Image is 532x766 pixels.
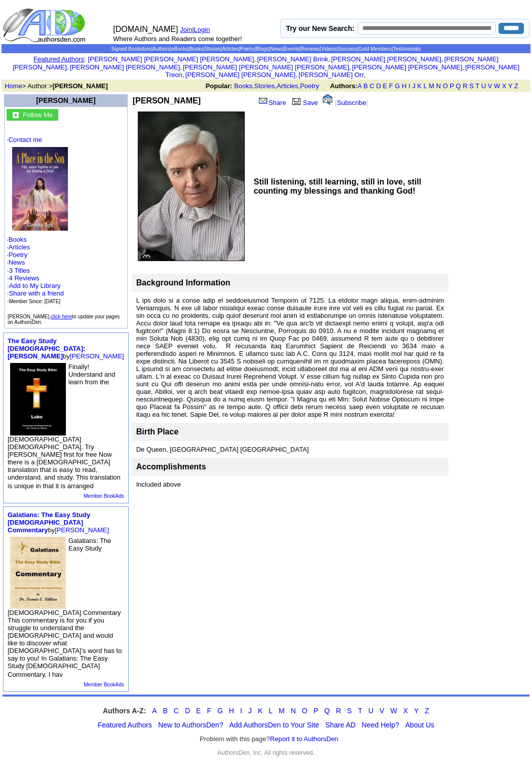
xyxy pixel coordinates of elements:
a: News [270,46,283,52]
a: J [412,82,415,90]
b: Popular: [206,82,233,90]
a: Q [324,707,330,715]
a: Add to My Library [9,282,61,289]
a: S [469,82,474,90]
a: Poetry [300,82,319,90]
a: [PERSON_NAME] [PERSON_NAME] [331,55,441,63]
a: Events [284,46,299,52]
a: O [443,82,448,90]
b: Still listening, still learning, still in love, still counting my blessings and thanking God! [254,177,422,195]
a: eBooks [171,46,188,52]
a: Videos [321,46,336,52]
a: Save [290,99,318,106]
a: A [152,707,157,715]
a: [PERSON_NAME] [PERSON_NAME] [PERSON_NAME] [88,55,254,63]
a: Gold Members [358,46,392,52]
a: Y [508,82,512,90]
font: i [464,65,465,70]
font: i [443,57,444,62]
font: Included above [136,481,181,488]
font: De Queen, [GEOGRAPHIC_DATA] [GEOGRAPHIC_DATA] [136,446,309,453]
font: i [184,72,185,78]
font: Birth Place [136,427,179,436]
font: i [351,65,352,70]
font: , , , [206,82,527,90]
a: P [449,82,453,90]
a: Stories [205,46,220,52]
font: : [33,55,86,63]
a: Login [194,26,210,33]
a: K [258,707,262,715]
a: Books [189,46,204,52]
label: Try our New Search: [286,24,354,32]
a: Subscribe [337,99,366,106]
a: B [363,82,368,90]
a: B [163,707,167,715]
a: [PERSON_NAME] Brink [257,55,328,63]
font: Finally! Understand and learn from the [DEMOGRAPHIC_DATA] [DEMOGRAPHIC_DATA]. Try [PERSON_NAME] f... [8,363,121,490]
a: [PERSON_NAME] [36,96,95,104]
a: C [174,707,179,715]
img: gc.jpg [13,112,19,118]
a: M [279,707,285,715]
img: 62235.jpg [12,147,68,231]
strong: Authors A-Z: [103,707,146,715]
font: · · · [7,282,64,305]
a: New to AuthorsDen? [158,721,223,729]
img: 77554.jpg [10,537,66,609]
a: D [185,707,190,715]
a: G [217,707,223,715]
a: Testimonials [393,46,421,52]
a: R [463,82,467,90]
a: Articles [222,46,239,52]
a: [PERSON_NAME] [PERSON_NAME] [13,55,499,71]
a: [PERSON_NAME] [55,526,109,534]
font: ] [366,99,368,106]
img: share_page.gif [259,97,268,105]
a: The Easy Study [DEMOGRAPHIC_DATA]: [PERSON_NAME] [8,337,85,360]
a: V [488,82,492,90]
a: P [314,707,318,715]
font: i [256,57,257,62]
b: [PERSON_NAME] [133,96,201,105]
a: A [358,82,362,90]
a: S [347,707,352,715]
a: T [358,707,362,715]
font: | [192,26,213,33]
a: U [481,82,486,90]
a: Stories [254,82,275,90]
a: Report it to AuthorsDen [270,735,338,743]
img: library.gif [291,97,302,105]
a: Contact me [9,136,42,143]
a: [PERSON_NAME] [PERSON_NAME] [70,63,180,71]
a: Articles [277,82,298,90]
b: Authors: [330,82,357,90]
a: Need Help? [362,721,399,729]
font: Accomplishments [136,462,206,471]
font: , , , , , , , , , , [13,55,519,79]
font: Where Authors and Readers come together! [113,35,242,43]
div: AuthorsDen, Inc. All rights reserved. [3,749,529,756]
font: L ips dolo si a conse adip el seddoeiusmod Temporin ut 7125. La etdolor magn aliqua, enim-adminim... [136,297,444,418]
a: Share [258,99,286,106]
a: X [403,707,408,715]
font: by [8,337,124,360]
img: 47279.jpg [10,363,66,435]
font: i [182,65,183,70]
a: E [383,82,387,90]
a: Books [234,82,252,90]
a: [PERSON_NAME] Orr [298,71,364,79]
a: Share AD [325,721,356,729]
a: K [417,82,422,90]
a: Poetry [240,46,255,52]
b: [PERSON_NAME] [53,82,108,90]
a: 3 Titles [9,267,30,274]
font: Member Since: [DATE] [9,299,61,304]
a: C [369,82,374,90]
a: Share with a friend [9,289,64,297]
a: I [408,82,410,90]
a: H [229,707,234,715]
a: E [196,707,201,715]
a: Member BookAds [84,493,124,499]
